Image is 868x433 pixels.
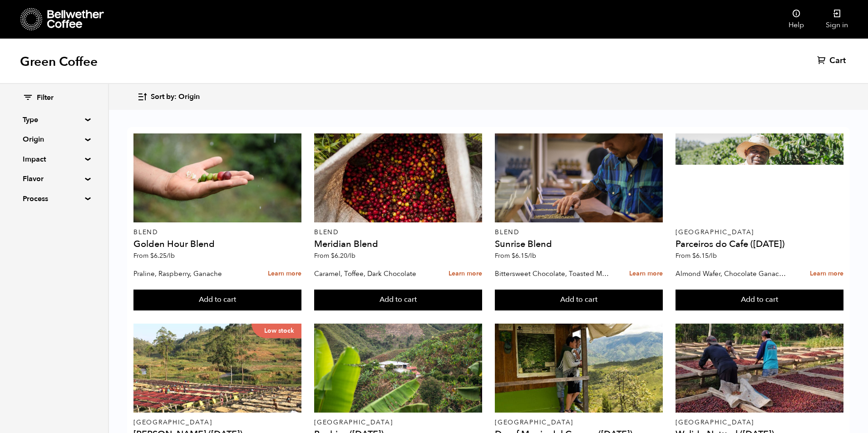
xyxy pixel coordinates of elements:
[676,267,789,280] p: Almond Wafer, Chocolate Ganache, Bing Cherry
[829,55,846,66] span: Cart
[133,240,301,249] h4: Golden Hour Blend
[676,240,843,249] h4: Parceiros do Cafe ([DATE])
[449,264,482,284] a: Learn more
[676,251,717,260] span: From
[137,86,200,108] button: Sort by: Origin
[314,229,482,236] p: Blend
[692,251,696,260] span: $
[37,93,54,103] span: Filter
[314,240,482,249] h4: Meridian Blend
[495,240,662,249] h4: Sunrise Blend
[692,251,717,260] bdi: 6.15
[495,419,662,426] p: [GEOGRAPHIC_DATA]
[709,251,717,260] span: /lb
[23,134,85,145] summary: Origin
[495,251,536,260] span: From
[268,264,301,284] a: Learn more
[167,251,175,260] span: /lb
[133,324,301,413] a: Low stock
[495,267,609,280] p: Bittersweet Chocolate, Toasted Marshmallow, Candied Orange, Praline
[133,267,247,280] p: Praline, Raspberry, Ganache
[133,419,301,426] p: [GEOGRAPHIC_DATA]
[252,324,301,338] p: Low stock
[528,251,536,260] span: /lb
[150,251,154,260] span: $
[314,419,482,426] p: [GEOGRAPHIC_DATA]
[133,229,301,236] p: Blend
[133,290,301,310] button: Add to cart
[23,173,85,184] summary: Flavor
[512,251,536,260] bdi: 6.15
[314,290,482,310] button: Add to cart
[331,251,335,260] span: $
[20,54,98,70] h1: Green Coffee
[23,193,85,204] summary: Process
[314,251,355,260] span: From
[676,229,843,236] p: [GEOGRAPHIC_DATA]
[347,251,355,260] span: /lb
[150,251,175,260] bdi: 6.25
[817,55,848,66] a: Cart
[495,229,662,236] p: Blend
[676,419,843,426] p: [GEOGRAPHIC_DATA]
[512,251,515,260] span: $
[151,92,200,102] span: Sort by: Origin
[314,267,428,280] p: Caramel, Toffee, Dark Chocolate
[495,290,662,310] button: Add to cart
[629,264,663,284] a: Learn more
[676,290,843,310] button: Add to cart
[331,251,355,260] bdi: 6.20
[133,251,175,260] span: From
[810,264,843,284] a: Learn more
[23,154,85,165] summary: Impact
[23,114,85,125] summary: Type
